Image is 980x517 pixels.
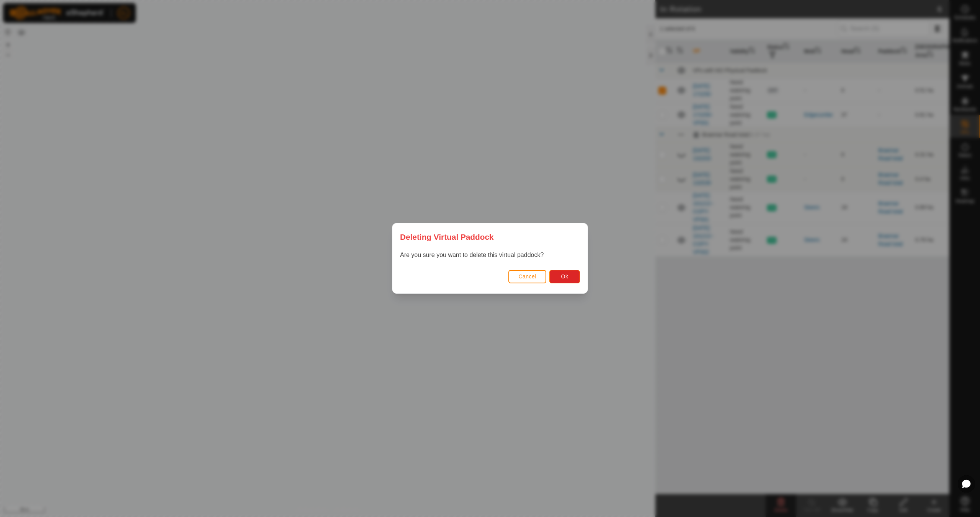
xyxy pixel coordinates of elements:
[400,251,580,260] p: Are you sure you want to delete this virtual paddock?
[549,270,580,283] button: Ok
[508,270,546,283] button: Cancel
[561,274,568,280] span: Ok
[400,231,494,243] span: Deleting Virtual Paddock
[518,274,536,280] span: Cancel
